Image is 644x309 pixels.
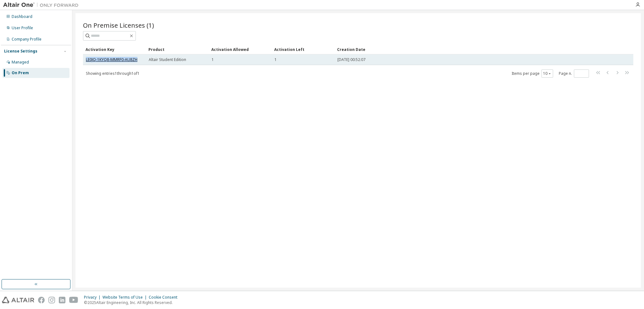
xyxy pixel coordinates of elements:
div: Managed [12,60,29,65]
span: Showing entries 1 through 1 of 1 [86,71,140,76]
div: User Profile [12,25,33,30]
img: linkedin.svg [59,297,65,303]
div: Activation Key [86,44,143,54]
div: Activation Left [274,44,332,54]
span: [DATE] 00:52:07 [337,57,365,62]
img: Altair One [3,2,82,8]
p: © 2025 Altair Engineering, Inc. All Rights Reserved. [84,300,181,305]
div: On Prem [12,70,29,75]
span: 1 [275,57,277,62]
div: Activation Allowed [211,44,269,54]
div: Product [148,44,206,54]
div: Company Profile [12,37,42,42]
span: Items per page [512,69,553,78]
div: Dashboard [12,14,32,19]
div: Creation Date [337,44,606,54]
img: youtube.svg [69,297,78,303]
img: instagram.svg [48,297,55,303]
div: Cookie Consent [149,295,181,300]
span: 1 [212,57,214,62]
span: Page n. [559,69,589,78]
img: altair_logo.svg [2,297,34,303]
button: 10 [543,71,552,76]
span: On Premise Licenses (1) [83,21,154,30]
a: LE0JQ-1KYQ8-MMRF0-AU8ZH [86,57,137,62]
div: Privacy [84,295,103,300]
img: facebook.svg [38,297,45,303]
div: Website Terms of Use [103,295,149,300]
span: Altair Student Edition [149,57,186,62]
div: License Settings [4,49,37,54]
